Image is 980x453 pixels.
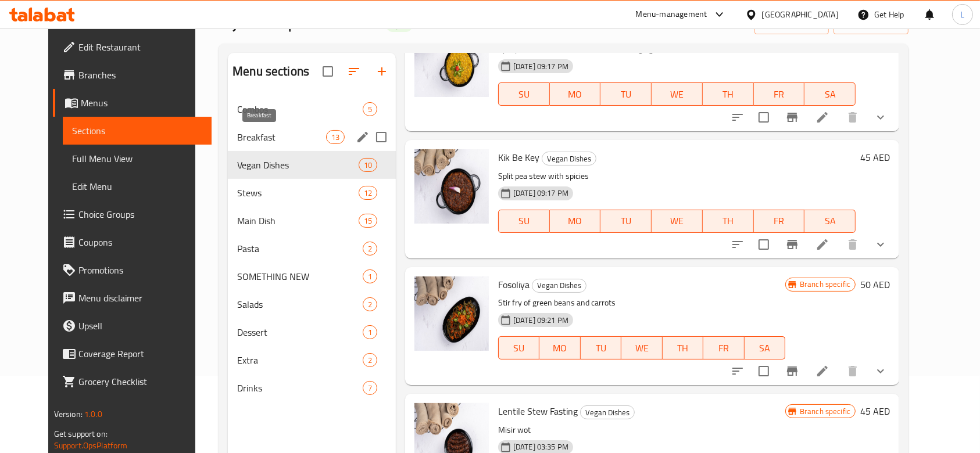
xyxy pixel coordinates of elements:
button: TU [600,210,652,233]
div: Drinks7 [228,374,396,402]
button: edit [354,128,371,146]
span: Get support on: [54,426,108,441]
button: Branch-specific-item [778,357,806,385]
a: Menu disclaimer [53,284,212,312]
span: import [764,16,820,31]
div: items [359,158,377,172]
div: SOMETHING NEW1 [228,263,396,290]
span: 1 [363,327,377,338]
img: Kik Alcha [414,23,489,97]
span: Branch specific [795,406,855,417]
span: Sort sections [340,57,368,85]
div: items [326,130,345,144]
span: SA [749,340,781,357]
span: 7 [363,383,377,394]
div: Vegan Dishes [580,405,635,419]
p: Stir fry of green beans and carrots [498,296,785,310]
span: Coupons [78,235,203,249]
span: Drinks [237,381,363,395]
a: Edit menu item [816,238,829,251]
span: SU [503,86,545,103]
span: Main Dish [237,214,358,228]
span: WE [656,86,698,103]
h6: 45 AED [860,149,890,166]
span: 10 [359,160,377,171]
a: Promotions [53,256,212,284]
svg: Show Choices [874,238,888,251]
div: Salads2 [228,290,396,318]
span: Vegan Dishes [581,406,634,419]
span: Menus [81,96,203,110]
button: MO [550,82,601,106]
div: Salads [237,297,363,311]
h6: 50 AED [860,276,890,293]
span: Vegan Dishes [532,279,586,292]
span: Select to update [752,359,776,383]
a: Edit Restaurant [53,33,212,61]
span: Dessert [237,325,363,339]
a: Edit Menu [63,172,212,200]
span: Pasta [237,242,363,256]
span: Lentile Stew Fasting [498,402,578,420]
span: Vegan Dishes [542,152,596,166]
span: FR [708,340,739,357]
span: 1.0.0 [84,407,102,422]
div: Vegan Dishes10 [228,151,396,179]
span: [DATE] 09:21 PM [509,315,573,326]
img: Fosoliya [414,276,489,351]
div: [GEOGRAPHIC_DATA] [762,8,839,21]
span: Grocery Checklist [78,375,203,389]
button: MO [550,210,601,233]
span: [DATE] 09:17 PM [509,188,573,199]
h6: 45 AED [860,403,890,419]
span: Promotions [78,263,203,277]
div: items [363,102,377,116]
span: TH [667,340,699,357]
span: Menu disclaimer [78,291,203,305]
p: Misir wot [498,423,785,437]
span: 2 [363,243,377,254]
span: TU [605,86,647,103]
button: MO [539,336,580,359]
div: Stews12 [228,179,396,207]
span: 2 [363,299,377,310]
h2: Menu sections [233,63,309,80]
span: WE [626,340,657,357]
button: TU [600,82,652,106]
span: Choice Groups [78,207,203,221]
a: Coverage Report [53,340,212,368]
img: Kik Be Key [414,149,489,224]
span: Kik Be Key [498,149,539,166]
a: Grocery Checklist [53,368,212,396]
button: FR [754,82,805,106]
button: SU [498,336,539,359]
span: Extra [237,353,363,367]
button: TH [703,210,754,233]
span: TU [605,213,647,229]
span: MO [544,340,575,357]
span: TH [707,86,749,103]
button: WE [652,210,703,233]
span: SA [809,213,851,229]
svg: Show Choices [874,364,888,378]
span: TH [707,213,749,229]
div: Pasta2 [228,235,396,263]
button: delete [839,103,867,131]
div: Extra2 [228,346,396,374]
span: SOMETHING NEW [237,269,363,283]
span: MO [555,213,596,229]
div: items [363,325,377,339]
span: Select all sections [316,59,340,84]
a: Edit menu item [816,110,829,124]
span: 15 [359,215,377,227]
span: 13 [327,132,344,143]
div: Combos [237,102,363,116]
div: Vegan Dishes [532,279,586,293]
span: TU [585,340,617,357]
button: SA [804,82,856,106]
span: [DATE] 09:17 PM [509,61,573,72]
a: Edit menu item [816,364,829,378]
span: FR [759,86,800,103]
span: Edit Menu [72,179,203,193]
